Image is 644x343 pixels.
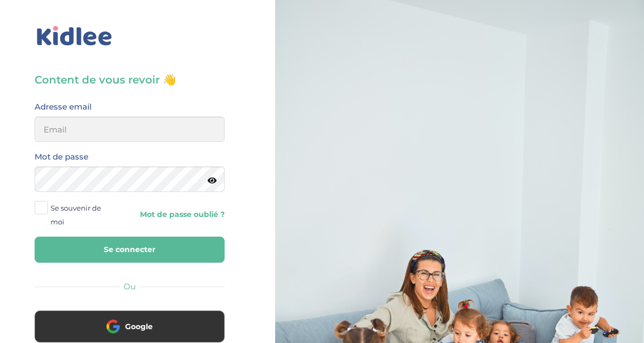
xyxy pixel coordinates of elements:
h3: Content de vous revoir 👋 [35,72,225,87]
a: Google [35,329,225,339]
img: logo_kidlee_bleu [35,24,114,48]
label: Mot de passe [35,150,88,164]
button: Se connecter [35,237,225,263]
img: google.png [106,320,120,333]
span: Ou [123,281,136,291]
label: Adresse email [35,100,92,114]
input: Email [35,116,225,142]
button: Google [35,311,225,342]
a: Mot de passe oublié ? [137,210,224,220]
span: Google [125,321,153,332]
span: Se souvenir de moi [51,201,113,229]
